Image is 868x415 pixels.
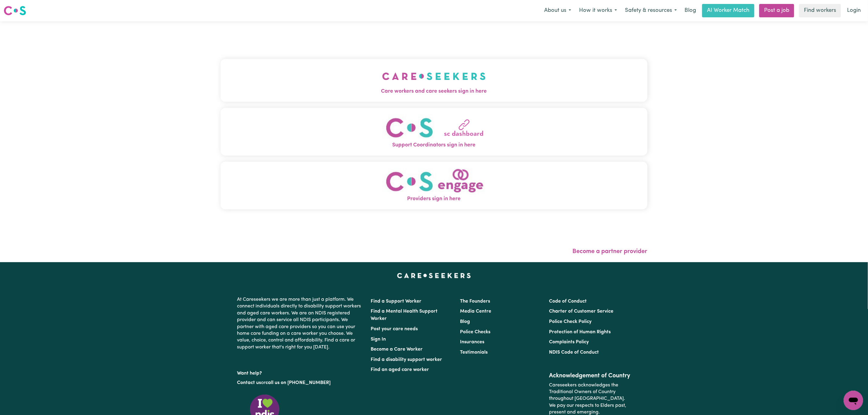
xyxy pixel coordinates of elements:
[460,299,490,304] a: The Founders
[371,347,423,352] a: Become a Care Worker
[237,368,364,377] p: Want help?
[237,380,261,385] a: Contact us
[460,319,470,324] a: Blog
[621,4,681,17] button: Safety & resources
[573,249,647,255] a: Become a partner provider
[549,309,613,314] a: Charter of Customer Service
[460,340,484,345] a: Insurances
[371,327,418,331] a: Post your care needs
[221,141,647,149] span: Support Coordinators sign in here
[237,294,364,353] p: At Careseekers we are more than just a platform. We connect individuals directly to disability su...
[221,87,647,95] span: Care workers and care seekers sign in here
[549,340,589,345] a: Complaints Policy
[460,309,491,314] a: Media Centre
[460,330,490,334] a: Police Checks
[549,319,592,324] a: Police Check Policy
[221,59,647,101] button: Care workers and care seekers sign in here
[266,380,331,385] a: call us on [PHONE_NUMBER]
[4,4,26,18] a: Careseekers logo
[540,4,575,17] button: About us
[549,372,631,379] h2: Acknowledgement of Country
[549,299,587,304] a: Code of Conduct
[221,162,647,209] button: Providers sign in here
[4,5,26,16] img: Careseekers logo
[843,4,864,17] a: Login
[221,108,647,156] button: Support Coordinators sign in here
[460,350,488,355] a: Testimonials
[371,357,442,362] a: Find a disability support worker
[397,273,471,278] a: Careseekers home page
[702,4,754,17] a: AI Worker Match
[759,4,794,17] a: Post a job
[371,299,422,304] a: Find a Support Worker
[844,391,863,410] iframe: Button to launch messaging window, conversation in progress
[371,367,429,372] a: Find an aged care worker
[575,4,621,17] button: How it works
[237,377,364,389] p: or
[371,337,386,342] a: Sign In
[549,350,599,355] a: NDIS Code of Conduct
[221,195,647,203] span: Providers sign in here
[549,330,611,334] a: Protection of Human Rights
[799,4,841,17] a: Find workers
[371,309,438,321] a: Find a Mental Health Support Worker
[681,4,700,17] a: Blog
